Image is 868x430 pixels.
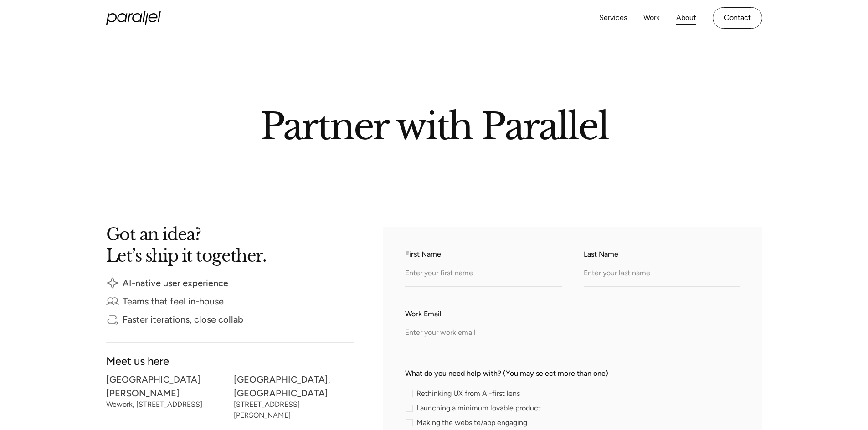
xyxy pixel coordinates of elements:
[676,11,696,25] a: About
[106,376,226,396] div: [GEOGRAPHIC_DATA][PERSON_NAME]
[584,262,740,287] input: Enter your last name
[643,11,660,25] a: Work
[405,309,740,319] label: Work Email
[106,227,343,262] h2: Got an idea? Let’s ship it together.
[416,405,541,411] span: Launching a minimum lovable product
[106,402,226,407] div: Wework, [STREET_ADDRESS]
[123,316,243,323] div: Faster iterations, close collab
[405,321,740,346] input: Enter your work email
[416,420,527,425] span: Making the website/app engaging
[405,262,562,287] input: Enter your first name
[123,298,224,304] div: Teams that feel in-house
[123,280,228,286] div: AI-native user experience
[584,249,740,260] label: Last Name
[234,376,354,396] div: [GEOGRAPHIC_DATA], [GEOGRAPHIC_DATA]
[599,11,627,25] a: Services
[234,402,354,418] div: [STREET_ADDRESS][PERSON_NAME]
[405,368,740,379] label: What do you need help with? (You may select more than one)
[416,391,520,396] span: Rethinking UX from AI-first lens
[405,249,562,260] label: First Name
[175,109,694,140] h2: Partner with Parallel
[713,7,762,29] a: Contact
[106,357,354,365] div: Meet us here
